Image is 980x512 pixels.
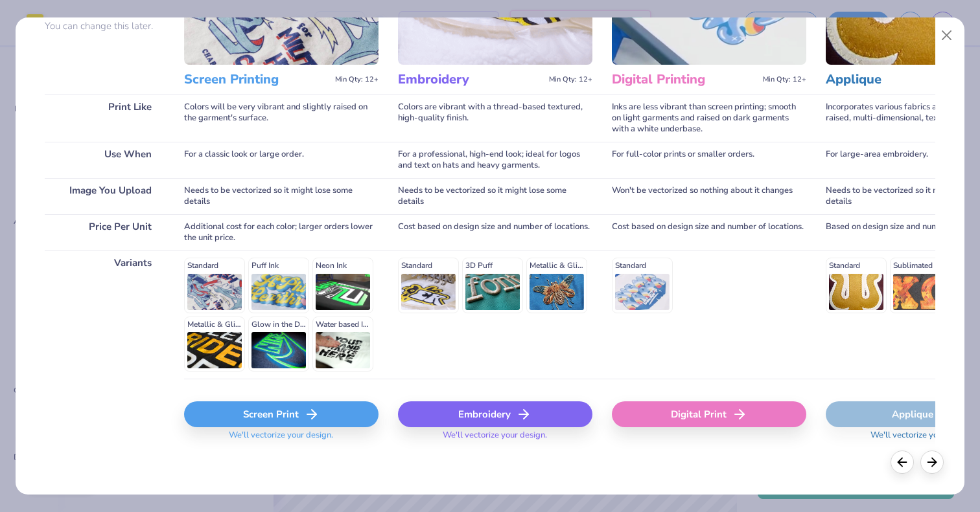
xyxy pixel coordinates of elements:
[45,178,165,214] div: Image You Upload
[224,430,338,449] span: We'll vectorize your design.
[612,71,758,88] h3: Digital Printing
[398,401,592,427] div: Embroidery
[612,401,806,427] div: Digital Print
[184,401,379,427] div: Screen Print
[45,95,165,142] div: Print Like
[184,214,379,250] div: Additional cost for each color; larger orders lower the unit price.
[612,214,806,250] div: Cost based on design size and number of locations.
[398,95,592,142] div: Colors are vibrant with a thread-based textured, high-quality finish.
[612,178,806,214] div: Won't be vectorized so nothing about it changes
[865,430,980,449] span: We'll vectorize your design.
[398,178,592,214] div: Needs to be vectorized so it might lose some details
[45,214,165,250] div: Price Per Unit
[612,142,806,178] div: For full-color prints or smaller orders.
[184,142,379,178] div: For a classic look or large order.
[398,214,592,250] div: Cost based on design size and number of locations.
[45,142,165,178] div: Use When
[612,95,806,142] div: Inks are less vibrant than screen printing; smooth on light garments and raised on dark garments ...
[763,75,806,84] span: Min Qty: 12+
[335,75,379,84] span: Min Qty: 12+
[184,95,379,142] div: Colors will be very vibrant and slightly raised on the garment's surface.
[45,21,165,32] p: You can change this later.
[549,75,592,84] span: Min Qty: 12+
[184,178,379,214] div: Needs to be vectorized so it might lose some details
[398,142,592,178] div: For a professional, high-end look; ideal for logos and text on hats and heavy garments.
[398,71,544,88] h3: Embroidery
[437,430,552,449] span: We'll vectorize your design.
[935,23,959,48] button: Close
[45,250,165,379] div: Variants
[184,71,330,88] h3: Screen Printing
[826,71,972,88] h3: Applique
